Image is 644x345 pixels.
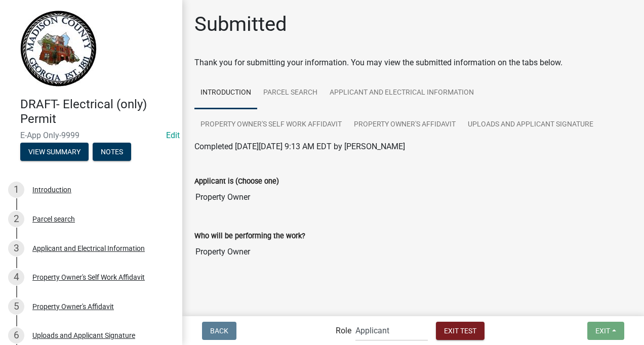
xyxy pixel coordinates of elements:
h1: Submitted [194,12,287,36]
div: Introduction [32,186,71,193]
button: Exit Test [436,322,485,340]
div: Applicant and Electrical Information [32,245,145,252]
span: Exit [595,326,610,334]
div: Uploads and Applicant Signature [32,332,135,339]
button: Exit [587,322,624,340]
div: 1 [8,182,24,198]
a: Property Owner's Affidavit [348,109,462,141]
div: Parcel search [32,215,75,223]
div: Thank you for submitting your information. You may view the submitted information on the tabs below. [194,57,632,69]
wm-modal-confirm: Notes [93,148,131,156]
label: Role [336,327,351,335]
div: 2 [8,211,24,227]
label: Who will be performing the work? [194,233,305,240]
div: Property Owner's Affidavit [32,303,114,310]
a: Introduction [194,77,257,109]
div: 5 [8,298,24,315]
div: 4 [8,269,24,285]
h4: DRAFT- Electrical (only) Permit [20,97,174,126]
button: Back [202,322,236,340]
button: View Summary [20,143,89,161]
a: Uploads and Applicant Signature [462,109,599,141]
span: E-App Only-9999 [20,131,162,140]
label: Applicant is (Choose one) [194,178,279,185]
span: Back [210,326,228,334]
span: Completed [DATE][DATE] 9:13 AM EDT by [PERSON_NAME] [194,142,405,151]
wm-modal-confirm: Edit Application Number [166,131,180,140]
a: Applicant and Electrical Information [324,77,480,109]
span: Exit Test [444,326,476,334]
div: 6 [8,327,24,343]
button: Notes [93,143,131,161]
img: Madison County, Georgia [20,11,97,87]
div: 3 [8,240,24,256]
a: Property Owner's Self Work Affidavit [194,109,348,141]
a: Edit [166,131,180,140]
wm-modal-confirm: Summary [20,148,89,156]
div: Property Owner's Self Work Affidavit [32,274,145,281]
a: Parcel search [257,77,324,109]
